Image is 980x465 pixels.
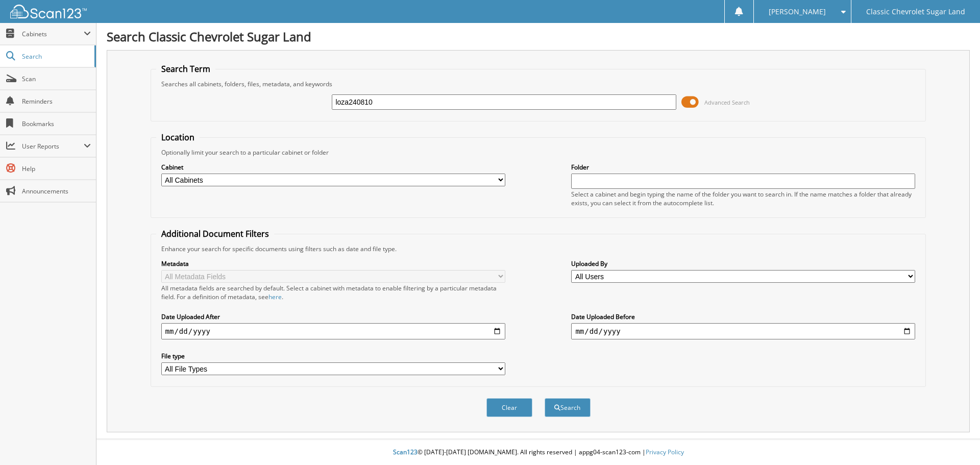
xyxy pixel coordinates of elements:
[156,244,921,253] div: Enhance your search for specific documents using filters such as date and file type.
[571,259,915,268] label: Uploaded By
[156,63,215,75] legend: Search Term
[571,323,915,339] input: end
[866,9,965,15] span: Classic Chevrolet Sugar Land
[22,187,91,195] span: Announcements
[22,142,84,151] span: User Reports
[486,398,532,417] button: Clear
[769,9,826,15] span: [PERSON_NAME]
[704,99,750,106] span: Advanced Search
[161,352,505,360] label: File type
[156,80,921,88] div: Searches all cabinets, folders, files, metadata, and keywords
[161,163,505,172] label: Cabinet
[22,52,89,61] span: Search
[393,448,418,456] span: Scan123
[10,5,87,18] img: scan123-logo-white.svg
[161,323,505,339] input: start
[268,292,282,301] a: here
[156,148,921,157] div: Optionally limit your search to a particular cabinet or folder
[161,259,505,268] label: Metadata
[22,97,91,106] span: Reminders
[646,448,684,456] a: Privacy Policy
[571,312,915,321] label: Date Uploaded Before
[161,284,505,301] div: All metadata fields are searched by default. Select a cabinet with metadata to enable filtering b...
[22,164,91,173] span: Help
[107,28,970,45] h1: Search Classic Chevrolet Sugar Land
[161,312,505,321] label: Date Uploaded After
[96,440,980,465] div: © [DATE]-[DATE] [DOMAIN_NAME]. All rights reserved | appg04-scan123-com |
[929,416,980,465] iframe: Chat Widget
[22,30,84,38] span: Cabinets
[545,398,591,417] button: Search
[22,119,91,128] span: Bookmarks
[156,132,200,143] legend: Location
[156,228,274,239] legend: Additional Document Filters
[22,75,91,83] span: Scan
[571,190,915,207] div: Select a cabinet and begin typing the name of the folder you want to search in. If the name match...
[571,163,915,172] label: Folder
